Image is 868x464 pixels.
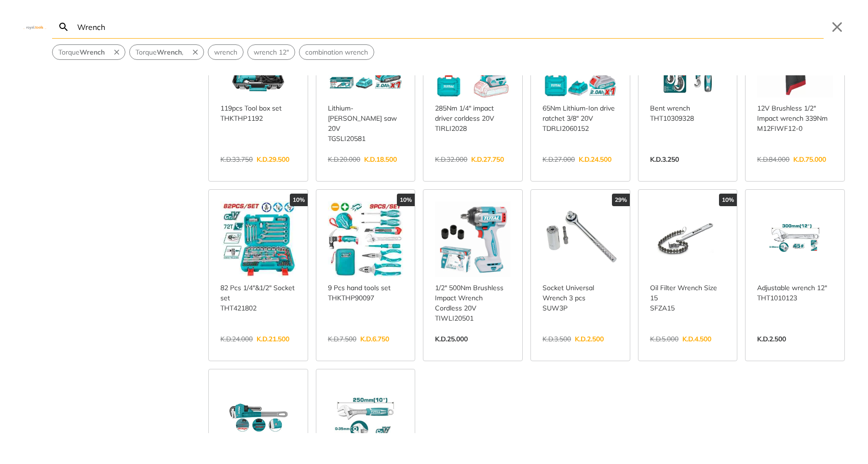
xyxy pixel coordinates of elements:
[305,47,368,57] span: combination wrench
[112,48,121,56] svg: Remove suggestion: Torque Wrench
[136,47,183,57] span: Torque ,
[52,44,125,60] div: Suggestion: Torque Wrench
[719,194,737,206] div: 10%
[254,47,289,57] span: wrench 12"
[247,44,295,60] div: Suggestion: wrench 12"
[23,25,46,29] img: Close
[130,45,189,59] button: Select suggestion: Torque Wrench,
[248,45,295,59] button: Select suggestion: wrench 12"
[208,44,244,60] div: Suggestion: wrench
[299,45,374,59] button: Select suggestion: combination wrench
[110,45,125,59] button: Remove suggestion: Torque Wrench
[129,44,204,60] div: Suggestion: Torque Wrench,
[53,45,110,59] button: Select suggestion: Torque Wrench
[58,21,69,33] svg: Search
[612,194,630,206] div: 29%
[290,194,308,206] div: 10%
[208,45,243,59] button: Select suggestion: wrench
[299,44,374,60] div: Suggestion: combination wrench
[189,45,203,59] button: Remove suggestion: Torque Wrench,
[397,194,415,206] div: 10%
[191,48,200,56] svg: Remove suggestion: Torque Wrench,
[157,48,182,56] strong: Wrench
[58,47,105,57] span: Torque
[75,15,824,38] input: Search…
[829,19,845,35] button: Close
[80,48,105,56] strong: Wrench
[214,47,237,57] span: wrench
